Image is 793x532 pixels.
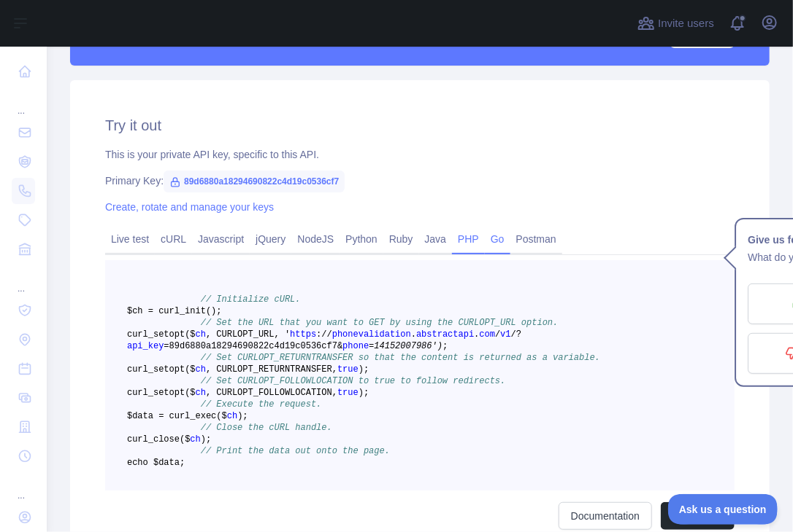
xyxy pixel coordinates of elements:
span: _exec($ [190,411,226,421]
span: / [321,329,326,340]
span: / [327,329,332,340]
span: , CURLOPT_URL, ' [206,329,290,340]
div: ... [12,87,35,117]
a: Javascript [192,227,250,251]
span: ch [196,388,206,398]
span: curl [127,329,148,340]
span: _close($ [148,434,191,445]
span: ch [227,411,237,421]
a: Ruby [383,227,419,251]
span: ) [359,388,364,398]
a: Create, rotate and manage your keys [105,201,274,213]
span: / [495,329,500,340]
span: true [337,364,359,375]
a: Java [419,227,453,251]
a: Live test [105,227,155,251]
span: v1 [500,329,510,340]
span: abstractapi [416,329,474,340]
span: ch [196,329,206,340]
span: : [316,329,321,340]
button: Invite users [635,12,717,35]
span: $data = curl [127,411,190,421]
a: Postman [510,227,562,251]
span: $ch = curl [127,306,180,316]
span: _setopt($ [148,329,196,340]
span: true [337,388,359,398]
span: // Set the URL that you want to GET by using the CURLOPT_URL option. [201,318,559,328]
span: ; [216,306,221,316]
span: . [411,329,416,340]
span: ; [443,341,448,351]
div: ... [12,472,35,501]
a: jQuery [250,227,291,251]
i: Call number [369,341,443,351]
span: , CURLOPT_RETURNTRANSFER, [206,364,337,375]
span: ) [359,364,364,375]
span: // Set CURLOPT_RETURNTRANSFER so that the content is returned as a variable. [201,353,600,363]
a: NodeJS [291,227,340,251]
span: ? [516,329,521,340]
a: cURL [155,227,192,251]
span: // Execute the request. [201,399,322,410]
span: api_key [127,341,164,351]
span: , CURLOPT_FOLLOWLOCATION, [206,388,337,398]
a: Python [340,227,383,251]
span: ; [364,364,369,375]
button: Copy code [661,502,735,530]
span: ) [201,434,206,445]
span: _init() [180,306,216,316]
div: ... [12,265,35,294]
span: Invite users [658,15,714,32]
span: curl [127,434,148,445]
div: Primary Key: [105,173,735,188]
span: ; [364,388,369,398]
span: ch [190,434,200,445]
span: ; [242,411,248,421]
span: com [480,329,496,340]
span: // Close the cURL handle. [201,423,332,433]
span: phone [342,341,369,351]
span: phonevalidation [332,329,411,340]
a: Documentation [559,502,652,530]
span: ) [237,411,242,421]
span: 89d6880a18294690822c4d19c0536cf7 [164,171,345,192]
span: echo $data; [127,458,185,468]
h2: Try it out [105,115,735,136]
a: Go [485,227,510,251]
span: _setopt($ [148,364,196,375]
span: curl [127,364,148,375]
span: =89d6880a18294690822c4d19c0536cf7& [164,341,342,351]
span: ch [196,364,206,375]
span: . [474,329,479,340]
span: ; [206,434,211,445]
span: // Initialize cURL. [201,294,301,305]
iframe: Toggle Customer Support [668,494,778,525]
span: https [290,329,316,340]
div: This is your private API key, specific to this API. [105,147,735,162]
span: // Set CURLOPT_FOLLOWLOCATION to true to follow redirects. [201,376,506,386]
a: PHP [452,227,485,251]
span: / [511,329,516,340]
span: curl [127,388,148,398]
span: _setopt($ [148,388,196,398]
span: // Print the data out onto the page. [201,446,390,456]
